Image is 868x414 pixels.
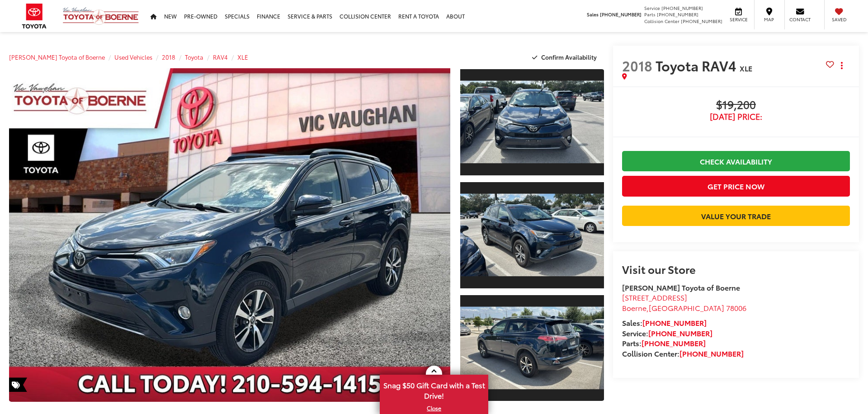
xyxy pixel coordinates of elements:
[656,56,740,75] span: Toyota RAV4
[622,263,850,275] h2: Visit our Store
[642,338,706,348] a: [PHONE_NUMBER]
[726,302,746,313] span: 78006
[681,18,722,24] span: [PHONE_NUMBER]
[9,68,450,402] a: Expand Photo 0
[728,16,749,23] span: Service
[622,151,850,171] a: Check Availability
[622,112,850,121] span: [DATE] Price:
[622,317,707,328] strong: Sales:
[648,328,712,338] a: [PHONE_NUMBER]
[458,194,605,277] img: 2018 Toyota RAV4 XLE
[622,206,850,226] a: Value Your Trade
[622,99,850,112] span: $19,200
[841,62,843,69] span: dropdown dots
[622,292,746,313] a: [STREET_ADDRESS] Boerne,[GEOGRAPHIC_DATA] 78006
[381,376,487,403] span: Snag $50 Gift Card with a Test Drive!
[829,16,849,23] span: Saved
[527,49,604,65] button: Confirm Availability
[541,53,597,61] span: Confirm Availability
[679,348,744,358] a: [PHONE_NUMBER]
[9,53,105,61] a: [PERSON_NAME] Toyota of Boerne
[185,53,203,61] a: Toyota
[587,11,599,18] span: Sales
[644,11,656,18] span: Parts
[600,11,642,18] span: [PHONE_NUMBER]
[460,181,604,289] a: Expand Photo 2
[9,377,27,392] span: Special
[834,57,850,73] button: Actions
[622,302,746,313] span: ,
[237,53,248,61] a: XLE
[622,282,740,292] strong: [PERSON_NAME] Toyota of Boerne
[622,348,744,358] strong: Collision Center:
[5,66,454,404] img: 2018 Toyota RAV4 XLE
[213,53,228,61] a: RAV4
[644,5,660,11] span: Service
[661,5,703,11] span: [PHONE_NUMBER]
[622,328,712,338] strong: Service:
[622,292,687,302] span: [STREET_ADDRESS]
[649,302,724,313] span: [GEOGRAPHIC_DATA]
[740,63,752,73] span: XLE
[622,176,850,196] button: Get Price Now
[622,56,652,75] span: 2018
[62,7,139,25] img: Vic Vaughan Toyota of Boerne
[642,317,707,328] a: [PHONE_NUMBER]
[460,68,604,176] a: Expand Photo 1
[114,53,152,61] a: Used Vehicles
[458,307,605,390] img: 2018 Toyota RAV4 XLE
[759,16,779,23] span: Map
[622,338,706,348] strong: Parts:
[789,16,811,23] span: Contact
[458,81,605,164] img: 2018 Toyota RAV4 XLE
[622,302,646,313] span: Boerne
[162,53,175,61] a: 2018
[644,18,679,24] span: Collision Center
[657,11,698,18] span: [PHONE_NUMBER]
[460,294,604,402] a: Expand Photo 3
